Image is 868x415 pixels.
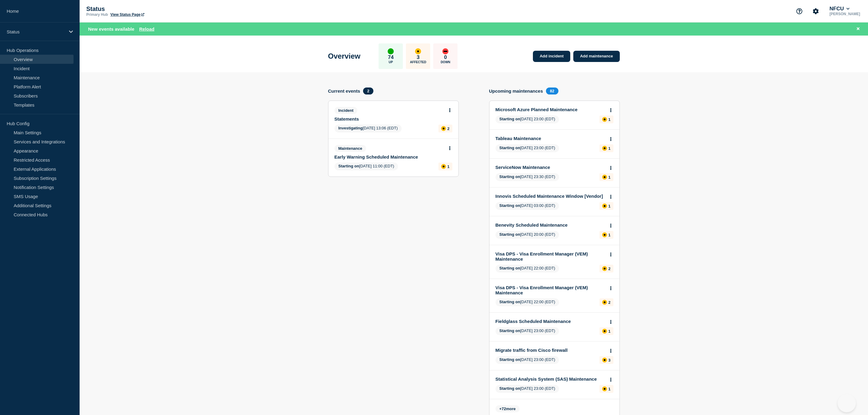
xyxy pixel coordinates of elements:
p: 1 [608,329,610,334]
span: [DATE] 22:00 (EDT) [496,265,559,273]
p: 2 [608,266,610,271]
a: Fieldglass Scheduled Maintenance [496,319,605,324]
span: + more [496,405,520,412]
span: 72 [502,406,506,411]
p: 3 [608,358,610,362]
span: [DATE] 11:00 (EDT) [335,163,398,170]
a: Migrate traffic from Cisco firewall [496,348,605,353]
p: 1 [608,233,610,237]
p: 2 [447,126,449,131]
a: Statistical Analysis System (SAS) Maintenance [496,376,605,382]
span: 82 [546,87,558,94]
a: Microsoft Azure Planned Maintenance [496,107,605,112]
p: 1 [608,175,610,180]
span: Starting on [499,203,520,208]
span: Starting on [499,386,520,391]
span: Investigating [338,126,363,130]
iframe: Help Scout Beacon - Open [838,394,856,412]
p: 1 [608,117,610,122]
div: affected [602,358,607,362]
div: affected [602,146,607,151]
h4: Current events [328,88,360,94]
span: Maintenance [335,145,366,152]
span: Starting on [499,117,520,121]
div: affected [602,117,607,122]
span: Starting on [499,328,520,333]
a: View Status Page [110,12,144,17]
div: up [388,48,394,54]
div: affected [602,204,607,208]
p: 1 [447,164,449,169]
div: affected [602,266,607,271]
p: Down [441,60,450,64]
span: 2 [363,87,373,94]
span: [DATE] 23:00 (EDT) [496,144,559,152]
span: [DATE] 23:00 (EDT) [496,115,559,123]
a: Add incident [533,51,570,62]
span: Incident [335,107,358,114]
p: Up [389,60,393,64]
a: ServiceNow Maintenance [496,165,605,170]
p: 74 [388,54,394,60]
p: 1 [608,146,610,151]
span: Starting on [499,174,520,179]
span: [DATE] 23:30 (EDT) [496,173,559,181]
button: Support [793,5,806,18]
div: affected [602,175,607,180]
span: [DATE] 23:00 (EDT) [496,385,559,393]
p: [PERSON_NAME] [828,12,861,16]
button: NFCU [828,6,851,12]
a: Add maintenance [573,51,619,62]
button: Reload [139,26,154,32]
a: Tableau Maintenance [496,136,605,141]
span: Starting on [338,164,359,168]
h4: Upcoming maintenances [489,88,543,94]
span: [DATE] 23:00 (EDT) [496,327,559,335]
span: Starting on [499,146,520,150]
p: 3 [417,54,420,60]
span: Starting on [499,266,520,270]
a: Visa DPS - Visa Enrollment Manager (VEM) Maintenance [496,285,605,295]
div: affected [415,48,421,54]
div: down [442,48,448,54]
span: [DATE] 13:06 (EDT) [335,125,402,132]
div: affected [602,386,607,391]
div: affected [602,329,607,334]
p: 2 [608,300,610,305]
a: Statements [335,116,444,122]
h1: Overview [328,52,361,60]
span: [DATE] 20:00 (EDT) [496,231,559,239]
a: Benevity Scheduled Maintenance [496,222,605,228]
span: Starting on [499,300,520,304]
span: [DATE] 22:00 (EDT) [496,298,559,306]
p: 1 [608,204,610,208]
a: Innovis Scheduled Maintenance Window [Vendor] [496,194,605,199]
div: affected [441,126,446,131]
span: Starting on [499,232,520,237]
p: 1 [608,387,610,391]
span: Starting on [499,357,520,362]
span: [DATE] 23:00 (EDT) [496,356,559,364]
p: Primary Hub [86,12,108,17]
p: Affected [410,60,426,64]
div: affected [602,232,607,237]
a: Early Warning Scheduled Maintenance [335,154,444,159]
span: New events available [88,26,134,32]
button: Account settings [809,5,822,18]
div: affected [602,300,607,305]
p: Status [7,29,65,34]
span: [DATE] 03:00 (EDT) [496,202,559,210]
p: 0 [444,54,447,60]
p: Status [86,5,208,12]
div: affected [441,164,446,169]
a: Visa DPS - Visa Enrollment Manager (VEM) Maintenance [496,251,605,262]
